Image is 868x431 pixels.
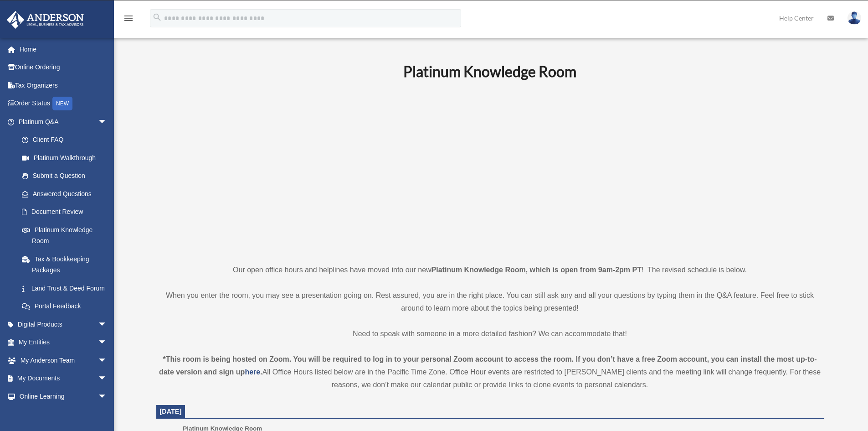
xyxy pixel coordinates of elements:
p: Our open office hours and helplines have moved into our new ! The revised schedule is below. [156,264,824,276]
span: arrow_drop_down [98,315,116,334]
a: Land Trust & Deed Forum [13,279,121,297]
a: Online Learningarrow_drop_down [6,387,121,405]
span: arrow_drop_down [98,351,116,370]
a: My Documentsarrow_drop_down [6,369,121,388]
span: arrow_drop_down [98,369,116,388]
a: Home [6,40,121,58]
a: My Anderson Teamarrow_drop_down [6,351,121,369]
b: Platinum Knowledge Room [403,62,576,80]
a: Tax Organizers [6,76,121,94]
img: Anderson Advisors Platinum Portal [4,11,87,29]
strong: . [260,368,262,376]
span: [DATE] [160,408,182,415]
p: When you enter the room, you may see a presentation going on. Rest assured, you are in the right ... [156,289,824,315]
a: Document Review [13,203,121,221]
a: Platinum Q&Aarrow_drop_down [6,113,121,131]
a: Portal Feedback [13,297,121,316]
span: arrow_drop_down [98,113,116,131]
img: User Pic [847,11,861,25]
p: Need to speak with someone in a more detailed fashion? We can accommodate that! [156,327,824,340]
a: Answered Questions [13,185,121,203]
iframe: 231110_Toby_KnowledgeRoom [353,93,627,247]
a: Platinum Knowledge Room [13,221,116,250]
a: menu [123,16,134,24]
strong: *This room is being hosted on Zoom. You will be required to log in to your personal Zoom account ... [159,355,817,376]
i: search [152,12,162,22]
div: NEW [52,97,72,110]
span: arrow_drop_down [98,333,116,352]
a: Submit a Question [13,167,121,185]
a: My Entitiesarrow_drop_down [6,333,121,352]
a: Tax & Bookkeeping Packages [13,250,121,279]
div: All Office Hours listed below are in the Pacific Time Zone. Office Hour events are restricted to ... [156,353,824,391]
i: menu [123,13,134,24]
strong: Platinum Knowledge Room, which is open from 9am-2pm PT [431,266,642,274]
a: here [245,368,260,376]
a: Digital Productsarrow_drop_down [6,315,121,333]
a: Client FAQ [13,131,121,149]
a: Order StatusNEW [6,94,121,113]
a: Online Ordering [6,58,121,77]
a: Platinum Walkthrough [13,149,121,167]
span: arrow_drop_down [98,387,116,406]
